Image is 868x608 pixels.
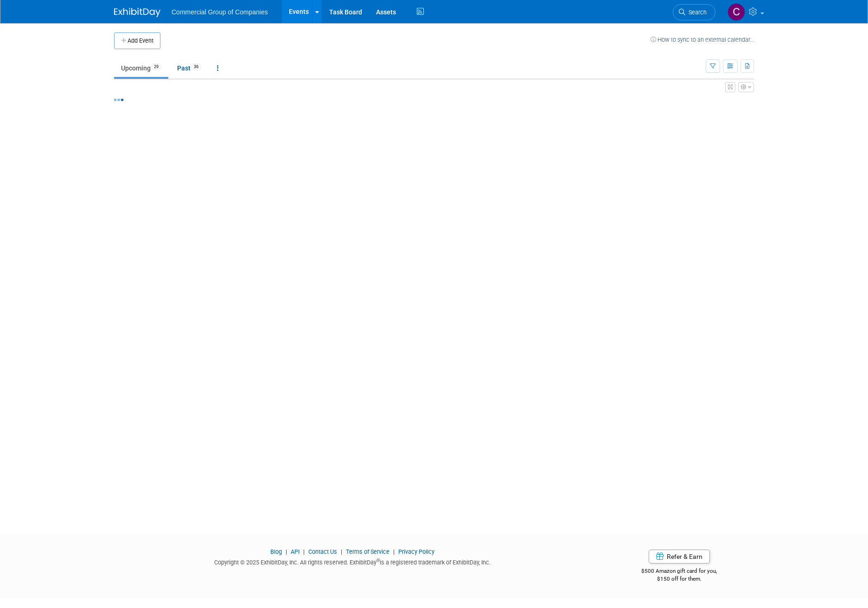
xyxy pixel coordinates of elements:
a: Refer & Earn [649,550,710,564]
a: API [291,548,300,555]
a: Contact Us [308,548,337,555]
span: Commercial Group of Companies [172,8,268,16]
a: Privacy Policy [398,548,434,555]
div: $150 off for them. [605,575,754,583]
a: Search [673,4,715,20]
span: | [391,548,397,555]
sup: ® [377,558,380,563]
a: Blog [270,548,282,555]
span: Search [685,9,707,16]
img: Cole Mattern [728,3,745,21]
a: Terms of Service [346,548,389,555]
a: How to sync to an external calendar... [651,36,754,43]
span: 36 [191,63,201,70]
img: ExhibitDay [114,8,160,17]
img: loading... [114,99,123,101]
span: | [283,548,289,555]
span: | [301,548,307,555]
div: Copyright © 2025 ExhibitDay, Inc. All rights reserved. ExhibitDay is a registered trademark of Ex... [114,556,591,567]
button: Add Event [114,32,160,49]
a: Past36 [170,59,208,77]
div: $500 Amazon gift card for you, [605,561,754,583]
a: Upcoming29 [114,59,168,77]
span: 29 [151,63,161,70]
span: | [338,548,345,555]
